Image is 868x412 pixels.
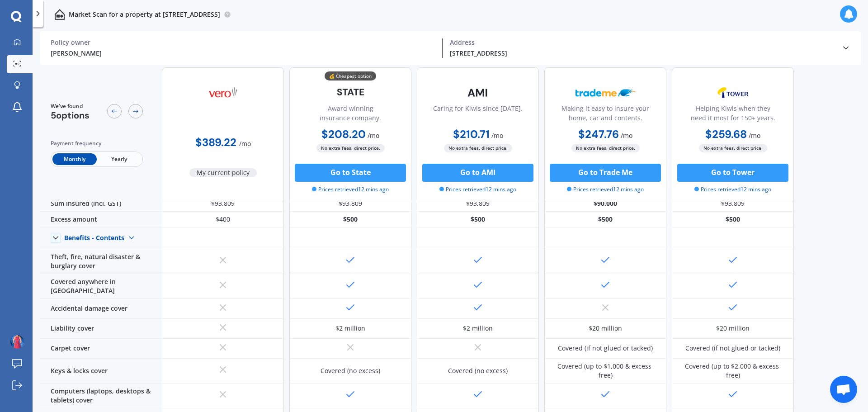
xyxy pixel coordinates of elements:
div: Covered (if not glued or tacked) [685,344,780,353]
span: No extra fees, direct price. [571,144,640,152]
img: State-text-1.webp [321,81,380,103]
span: / mo [239,139,251,148]
div: Carpet cover [40,339,162,359]
span: No extra fees, direct price. [699,144,767,152]
a: Open chat [830,376,857,403]
img: Benefit content down [124,231,139,245]
span: No extra fees, direct price. [316,144,385,152]
img: Vero.png [193,81,253,104]
div: Covered anywhere in [GEOGRAPHIC_DATA] [40,274,162,299]
button: Go to Tower [677,164,788,182]
div: Covered (no excess) [321,366,380,375]
b: $259.68 [705,127,747,141]
img: home-and-contents.b802091223b8502ef2dd.svg [54,9,65,20]
div: [PERSON_NAME] [51,48,435,58]
img: Tower.webp [703,81,763,104]
div: $500 [672,212,794,227]
img: Trademe.webp [576,81,635,104]
span: Prices retrieved 12 mins ago [439,185,516,194]
div: Covered (no excess) [448,366,508,375]
button: Go to AMI [422,164,533,182]
div: $500 [544,212,666,227]
span: My current policy [189,168,257,177]
div: Excess amount [40,212,162,227]
img: AMI-text-1.webp [448,81,508,104]
div: $20 million [716,324,750,333]
span: Prices retrieved 12 mins ago [567,185,644,194]
div: Covered (if not glued or tacked) [558,344,653,353]
p: Market Scan for a property at [STREET_ADDRESS] [69,10,220,19]
div: $400 [162,212,284,227]
div: $93,809 [289,196,411,212]
b: $210.71 [453,127,490,141]
div: Address [450,38,834,47]
div: $2 million [335,324,365,333]
div: Computers (laptops, desktops & tablets) cover [40,384,162,408]
span: Prices retrieved 12 mins ago [694,185,771,194]
div: $500 [417,212,539,227]
div: $20 million [589,324,622,333]
div: Award winning insurance company. [297,104,404,126]
div: 💰 Cheapest option [325,71,376,81]
div: Policy owner [51,38,435,47]
div: Keys & locks cover [40,359,162,384]
div: Sum insured (incl. GST) [40,196,162,212]
div: $93,809 [672,196,794,212]
span: 5 options [51,109,90,121]
button: Go to Trade Me [550,164,661,182]
span: Yearly [97,153,141,165]
span: / mo [491,131,503,140]
b: $247.76 [578,127,619,141]
div: [STREET_ADDRESS] [450,48,834,58]
span: We've found [51,102,90,110]
div: Helping Kiwis when they need it most for 150+ years. [679,104,786,126]
div: Payment frequency [51,139,143,148]
span: Monthly [52,153,97,165]
span: Prices retrieved 12 mins ago [312,185,389,194]
div: Covered (up to $1,000 & excess-free) [551,362,660,380]
div: $93,809 [162,196,284,212]
img: ACg8ocK1u5gG6QxZfDr1NBsu0lu7QepZ5xNwxF0mrwNqpMj7OdPeXS0=s96-c [10,335,24,349]
div: Theft, fire, natural disaster & burglary cover [40,249,162,274]
div: $500 [289,212,411,227]
div: Making it easy to insure your home, car and contents. [552,104,659,126]
span: / mo [368,131,379,140]
button: Go to State [295,164,406,182]
div: $93,809 [417,196,539,212]
span: / mo [621,131,632,140]
div: Benefits - Contents [64,234,124,242]
span: No extra fees, direct price. [444,144,512,152]
b: $389.22 [195,135,236,149]
b: $208.20 [321,127,366,141]
div: Accidental damage cover [40,299,162,319]
div: Liability cover [40,319,162,339]
div: Caring for Kiwis since [DATE]. [433,104,523,126]
div: $2 million [463,324,493,333]
div: $90,000 [544,196,666,212]
span: / mo [749,131,760,140]
div: Covered (up to $2,000 & excess-free) [679,362,787,380]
